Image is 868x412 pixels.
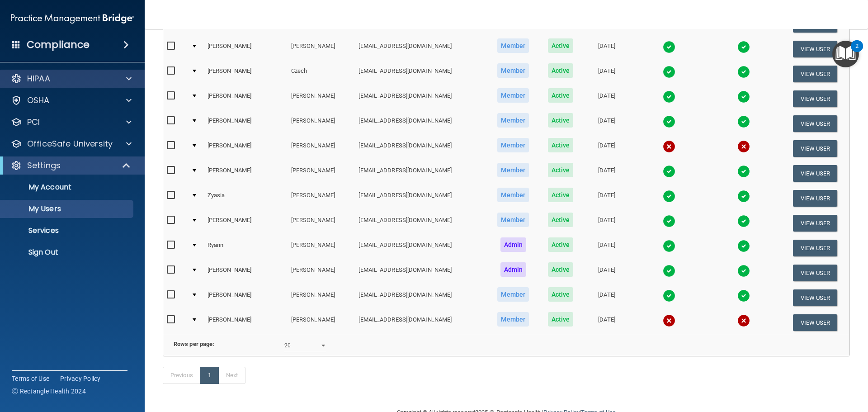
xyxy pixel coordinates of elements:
[204,260,288,285] td: [PERSON_NAME]
[204,236,288,260] td: Ryann
[793,289,838,306] button: View User
[663,314,675,327] img: cross.ca9f0e7f.svg
[582,260,631,285] td: [DATE]
[204,37,288,62] td: [PERSON_NAME]
[355,285,487,310] td: [EMAIL_ADDRESS][DOMAIN_NAME]
[582,285,631,310] td: [DATE]
[355,211,487,236] td: [EMAIL_ADDRESS][DOMAIN_NAME]
[6,183,129,192] p: My Account
[548,213,574,227] span: Active
[832,41,859,67] button: Open Resource Center, 2 new notifications
[11,73,132,84] a: HIPAA
[11,160,131,171] a: Settings
[12,374,49,383] a: Terms of Use
[548,312,574,327] span: Active
[27,138,113,149] p: OfficeSafe University
[288,186,355,211] td: [PERSON_NAME]
[355,260,487,285] td: [EMAIL_ADDRESS][DOMAIN_NAME]
[737,215,750,227] img: tick.e7d51cea.svg
[548,163,574,177] span: Active
[288,111,355,136] td: [PERSON_NAME]
[11,117,132,128] a: PCI
[355,310,487,335] td: [EMAIL_ADDRESS][DOMAIN_NAME]
[737,140,750,153] img: cross.ca9f0e7f.svg
[663,66,675,78] img: tick.e7d51cea.svg
[174,341,214,347] b: Rows per page:
[11,9,134,28] img: PMB logo
[548,287,574,302] span: Active
[288,260,355,285] td: [PERSON_NAME]
[27,38,90,51] h4: Compliance
[204,186,288,211] td: Zyasia
[12,387,86,396] span: Ⓒ Rectangle Health 2024
[163,367,201,384] a: Previous
[793,190,838,207] button: View User
[60,374,101,383] a: Privacy Policy
[663,115,675,128] img: tick.e7d51cea.svg
[793,115,838,132] button: View User
[548,262,574,277] span: Active
[497,163,529,177] span: Member
[288,236,355,260] td: [PERSON_NAME]
[582,211,631,236] td: [DATE]
[548,113,574,128] span: Active
[500,237,527,252] span: Admin
[497,88,529,103] span: Member
[582,136,631,161] td: [DATE]
[497,113,529,128] span: Member
[204,285,288,310] td: [PERSON_NAME]
[204,86,288,111] td: [PERSON_NAME]
[355,136,487,161] td: [EMAIL_ADDRESS][DOMAIN_NAME]
[288,62,355,86] td: Czech
[737,165,750,178] img: tick.e7d51cea.svg
[712,348,857,384] iframe: Drift Widget Chat Controller
[793,140,838,157] button: View User
[355,161,487,186] td: [EMAIL_ADDRESS][DOMAIN_NAME]
[27,73,50,84] p: HIPAA
[497,213,529,227] span: Member
[737,66,750,78] img: tick.e7d51cea.svg
[497,63,529,78] span: Member
[497,287,529,302] span: Member
[204,136,288,161] td: [PERSON_NAME]
[355,86,487,111] td: [EMAIL_ADDRESS][DOMAIN_NAME]
[288,86,355,111] td: [PERSON_NAME]
[288,285,355,310] td: [PERSON_NAME]
[582,62,631,86] td: [DATE]
[793,215,838,232] button: View User
[355,37,487,62] td: [EMAIL_ADDRESS][DOMAIN_NAME]
[548,138,574,152] span: Active
[548,237,574,252] span: Active
[737,115,750,128] img: tick.e7d51cea.svg
[218,367,245,384] a: Next
[793,240,838,256] button: View User
[497,312,529,327] span: Member
[288,310,355,335] td: [PERSON_NAME]
[204,62,288,86] td: [PERSON_NAME]
[355,236,487,260] td: [EMAIL_ADDRESS][DOMAIN_NAME]
[355,62,487,86] td: [EMAIL_ADDRESS][DOMAIN_NAME]
[288,211,355,236] td: [PERSON_NAME]
[855,46,859,58] div: 2
[663,215,675,227] img: tick.e7d51cea.svg
[497,38,529,53] span: Member
[288,161,355,186] td: [PERSON_NAME]
[663,190,675,203] img: tick.e7d51cea.svg
[582,186,631,211] td: [DATE]
[737,90,750,103] img: tick.e7d51cea.svg
[737,190,750,203] img: tick.e7d51cea.svg
[204,111,288,136] td: [PERSON_NAME]
[548,88,574,103] span: Active
[793,90,838,107] button: View User
[548,63,574,78] span: Active
[793,66,838,82] button: View User
[27,160,61,171] p: Settings
[737,265,750,277] img: tick.e7d51cea.svg
[663,41,675,53] img: tick.e7d51cea.svg
[548,38,574,53] span: Active
[11,138,132,149] a: OfficeSafe University
[27,95,50,106] p: OSHA
[288,136,355,161] td: [PERSON_NAME]
[582,236,631,260] td: [DATE]
[204,211,288,236] td: [PERSON_NAME]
